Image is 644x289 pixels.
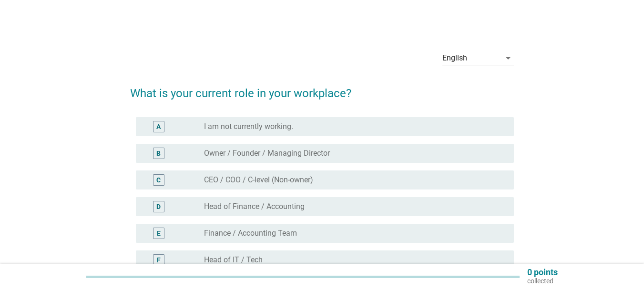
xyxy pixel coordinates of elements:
label: Head of Finance / Accounting [204,202,305,211]
label: CEO / COO / C-level (Non-owner) [204,175,313,185]
div: F [157,255,161,265]
div: C [156,175,161,185]
p: collected [527,277,558,285]
h2: What is your current role in your workplace? [130,75,514,102]
i: arrow_drop_down [502,52,514,64]
p: 0 points [527,268,558,277]
label: I am not currently working. [204,122,293,131]
div: A [156,122,161,132]
label: Finance / Accounting Team [204,229,297,238]
label: Owner / Founder / Managing Director [204,149,330,158]
div: English [442,54,467,62]
label: Head of IT / Tech [204,255,263,265]
div: E [157,229,161,239]
div: B [156,149,161,159]
div: D [156,202,161,212]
